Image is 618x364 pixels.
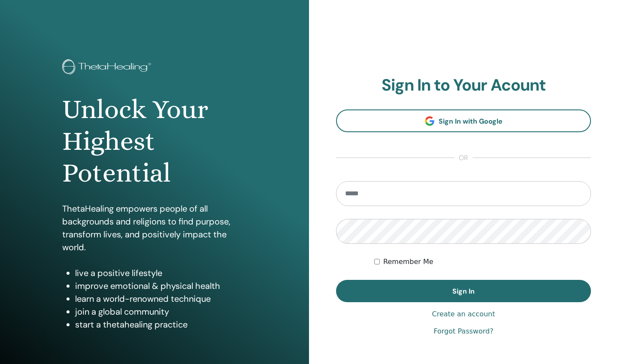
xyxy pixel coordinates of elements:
[383,257,433,267] label: Remember Me
[454,153,473,163] span: or
[439,117,503,126] span: Sign In with Google
[336,109,591,132] a: Sign In with Google
[336,76,591,95] h2: Sign In to Your Acount
[374,257,591,267] div: Keep me authenticated indefinitely or until I manually logout
[75,318,247,331] li: start a thetahealing practice
[75,279,247,292] li: improve emotional & physical health
[452,287,475,296] span: Sign In
[75,305,247,318] li: join a global community
[75,292,247,305] li: learn a world-renowned technique
[432,309,495,319] a: Create an account
[62,94,247,189] h1: Unlock Your Highest Potential
[62,202,247,254] p: ThetaHealing empowers people of all backgrounds and religions to find purpose, transform lives, a...
[433,326,493,337] a: Forgot Password?
[336,280,591,302] button: Sign In
[75,267,247,279] li: live a positive lifestyle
